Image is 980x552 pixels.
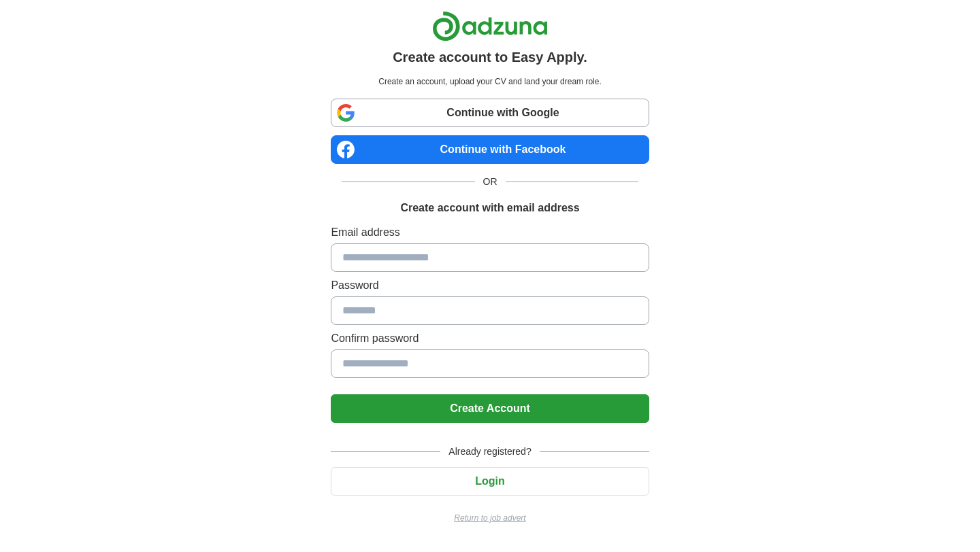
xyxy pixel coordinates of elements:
a: Continue with Facebook [331,135,649,164]
label: Confirm password [331,330,649,347]
h1: Create account with email address [400,200,579,216]
a: Return to job advert [331,512,649,524]
h1: Create account to Easy Apply. [393,47,587,67]
a: Continue with Google [331,99,649,127]
a: Login [331,475,649,487]
img: Adzuna logo [432,11,548,41]
span: OR [475,175,506,189]
label: Password [331,277,649,294]
p: Create an account, upload your CV and land your dream role. [333,75,646,88]
button: Login [331,467,649,496]
span: Already registered? [440,445,539,459]
label: Email address [331,224,649,241]
button: Create Account [331,394,649,423]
